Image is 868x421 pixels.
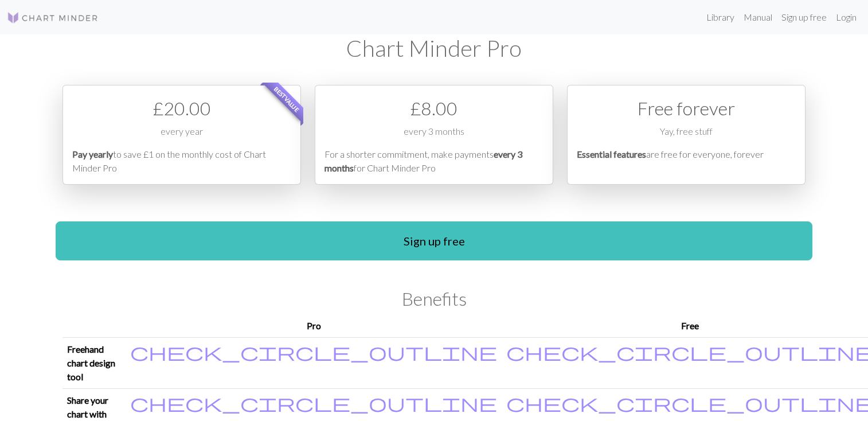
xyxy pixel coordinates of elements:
[577,147,796,175] p: are free for everyone, forever
[72,147,291,175] p: to save £1 on the monthly cost of Chart Minder Pro
[263,75,311,124] span: Best value
[126,314,502,338] th: Pro
[577,149,646,159] em: Essential features
[577,95,796,122] div: Free forever
[324,147,544,175] p: For a shorter commitment, make payments for Chart Minder Pro
[567,85,806,185] div: Free option
[72,149,113,159] em: Pay yearly
[130,392,497,414] span: check_circle_outline
[72,95,291,122] div: £ 20.00
[67,342,121,384] p: Freehand chart design tool
[324,124,544,147] div: every 3 months
[577,124,796,147] div: Yay, free stuff
[702,6,739,29] a: Library
[62,34,806,62] h1: Chart Minder Pro
[130,341,497,362] span: check_circle_outline
[56,221,812,260] a: Sign up free
[62,288,806,310] h2: Benefits
[777,6,831,29] a: Sign up free
[831,6,861,29] a: Login
[315,85,553,185] div: Payment option 2
[130,342,497,361] i: Included
[72,124,291,147] div: every year
[739,6,777,29] a: Manual
[7,11,99,25] img: Logo
[130,393,497,412] i: Included
[324,95,544,122] div: £ 8.00
[62,85,301,185] div: Payment option 1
